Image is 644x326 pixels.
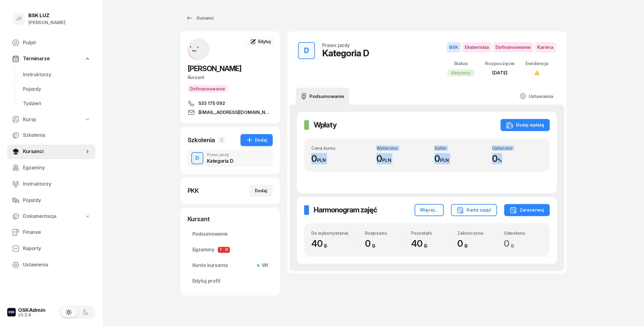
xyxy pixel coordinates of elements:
button: Dodaj wpłatę [500,119,550,131]
span: 0 [457,238,471,249]
div: Ewidencja [525,60,548,67]
span: Dofinansowanie [188,85,227,92]
div: Do wykorzystania [311,230,357,236]
span: Dokumentacja [23,212,56,220]
a: Kursy [7,113,95,127]
a: Pulpit [7,36,95,50]
a: Ustawienia [7,258,95,272]
span: 40 [411,238,431,249]
a: Ustawienia [515,88,558,105]
div: Odwołano [503,230,542,236]
a: Kursanci [7,144,95,159]
small: PLN [440,157,449,163]
div: Rozpoczęcie [485,60,515,67]
div: 0 [376,153,427,164]
small: PLN [317,157,326,163]
div: Dodaj wpłatę [506,121,544,129]
span: 0 [503,238,518,249]
span: Finanse [23,228,90,236]
div: Saldo [434,146,485,151]
div: Kursant [188,74,273,81]
span: Instruktorzy [23,71,90,79]
span: 40 [311,238,331,249]
a: Tydzień [18,96,95,111]
div: Dodaj [246,136,267,144]
div: Kategoria D [322,48,369,58]
div: Prawo jazdy [207,153,233,157]
a: Szkolenia [7,128,95,143]
a: Instruktorzy [18,67,95,82]
div: 0 [434,153,485,164]
span: Kariera [535,42,556,52]
span: Pojazdy [23,196,90,204]
span: Ustawienia [23,261,90,269]
span: Egzaminy [23,164,90,172]
small: g. [324,242,328,248]
div: PKK [188,187,199,195]
div: D [302,45,311,57]
div: OSKAdmin [18,308,46,313]
div: Kategoria D [207,158,233,163]
small: g. [372,242,376,248]
button: Dodaj [249,185,273,197]
span: [EMAIL_ADDRESS][DOMAIN_NAME] [198,109,273,116]
span: [PERSON_NAME] [188,64,241,73]
div: D [193,153,201,163]
h2: Harmonogram zajęć [314,205,377,215]
span: Instruktorzy [23,180,90,188]
span: Podsumowanie [192,230,268,238]
span: Eksternista [462,42,491,52]
div: Dodaj [255,187,267,194]
span: 533 175 092 [198,100,225,107]
a: [EMAIL_ADDRESS][DOMAIN_NAME] [188,109,273,116]
button: DPrawo jazdyKategoria D [188,150,273,167]
div: Więcej... [420,206,438,214]
span: Kursy [23,116,36,124]
span: 1 [219,137,225,143]
a: Dokumentacja [7,209,95,223]
img: logo-xs-dark@2x.png [7,308,16,316]
a: Edytuj profil [188,274,273,288]
a: Terminarze [7,52,95,66]
a: Finanse [7,225,95,240]
div: Szkolenia [188,136,215,144]
a: Konto kursantaWł [188,258,273,273]
a: Kursanci [180,12,219,24]
a: Edytuj [246,36,275,47]
span: T [218,247,224,253]
span: P [224,247,230,253]
div: Kursanci [186,14,214,22]
span: [DATE] [492,70,507,76]
span: Dofinansowanie [493,42,533,52]
span: Kursanci [23,148,84,155]
span: Terminarze [23,55,49,63]
span: Pojazdy [23,85,90,93]
button: Więcej... [414,204,444,216]
div: Zarezerwuj [509,206,544,214]
a: Podsumowanie [188,227,273,241]
a: Instruktorzy [7,177,95,191]
a: 533 175 092 [188,100,273,107]
button: BSKEksternistaDofinansowanieKariera [447,42,556,52]
a: Egzaminy [7,161,95,175]
span: BSK [447,42,461,52]
div: Status [447,60,474,67]
a: EgzaminyTP [188,243,273,257]
small: g. [424,242,428,248]
small: % [498,157,502,163]
div: Aktywny [447,69,474,77]
span: JP [16,16,22,21]
span: Pulpit [23,39,90,47]
div: Pozostało [411,230,450,236]
button: Zarezerwuj [504,204,550,216]
span: Edytuj profil [192,277,268,285]
div: Zakończono [457,230,496,236]
span: Edytuj [258,39,271,44]
div: v3.2.4 [18,313,46,317]
div: 0 [492,153,542,164]
span: Tydzień [23,100,90,108]
div: Karta zajęć [456,206,491,214]
small: g. [510,242,515,248]
div: Rozpisano [365,230,404,236]
button: D [191,152,203,164]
